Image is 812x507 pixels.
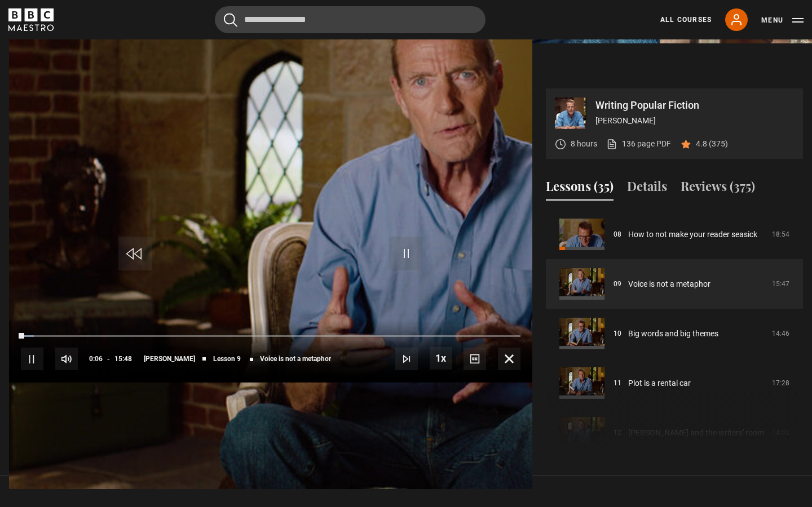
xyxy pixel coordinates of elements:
span: Voice is not a metaphor [260,355,331,362]
p: 4.8 (375) [696,138,728,150]
span: 15:48 [114,349,132,369]
span: - [107,355,110,363]
p: [PERSON_NAME] [595,115,794,127]
a: Big words and big themes [628,328,718,340]
p: 8 hours [571,138,597,150]
span: 0:06 [89,349,103,369]
span: [PERSON_NAME] [144,355,195,362]
button: Fullscreen [498,348,520,370]
button: Captions [464,348,486,370]
p: Writing Popular Fiction [595,100,794,110]
a: 136 page PDF [606,138,671,150]
button: Mute [55,348,78,370]
button: Pause [21,348,43,370]
button: Toggle navigation [761,15,804,26]
span: Lesson 9 [213,355,241,362]
button: Next Lesson [395,348,418,370]
div: Progress Bar [21,335,520,337]
button: Details [627,177,667,201]
a: Plot is a rental car [628,377,691,389]
a: How to not make your reader seasick [628,229,757,241]
button: Submit the search query [224,13,237,27]
input: Search [215,6,486,33]
a: All Courses [660,15,712,25]
button: Playback Rate [430,347,452,370]
svg: BBC Maestro [8,8,54,31]
a: Voice is not a metaphor [628,278,710,290]
button: Reviews (375) [681,177,755,201]
button: Lessons (35) [546,177,614,201]
video-js: Video Player [9,88,532,383]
